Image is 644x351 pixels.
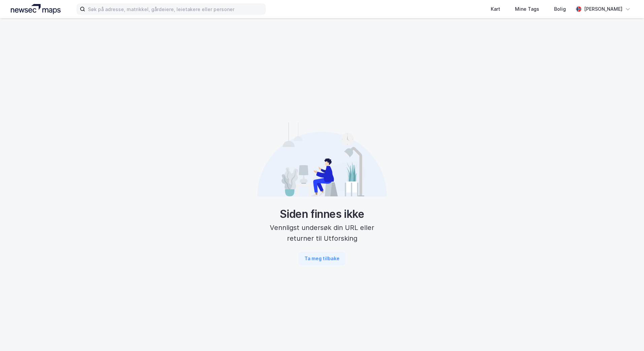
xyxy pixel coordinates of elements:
[584,5,622,13] div: [PERSON_NAME]
[299,252,345,265] button: Ta meg tilbake
[610,319,644,351] iframe: Chat Widget
[554,5,566,13] div: Bolig
[85,4,265,14] input: Søk på adresse, matrikkel, gårdeiere, leietakere eller personer
[491,5,500,13] div: Kart
[257,207,387,221] div: Siden finnes ikke
[11,4,61,14] img: logo.a4113a55bc3d86da70a041830d287a7e.svg
[257,222,387,244] div: Vennligst undersøk din URL eller returner til Utforsking
[610,319,644,351] div: Kontrollprogram for chat
[515,5,539,13] div: Mine Tags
